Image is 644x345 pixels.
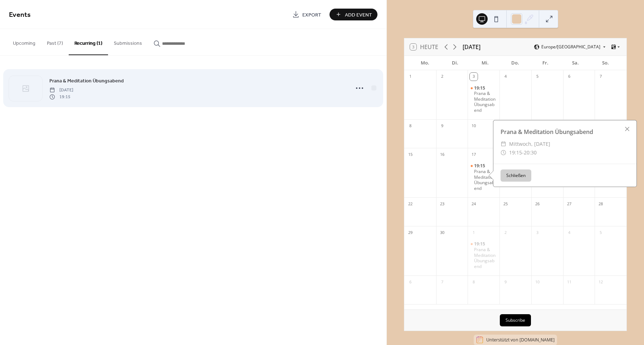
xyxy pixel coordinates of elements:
a: [DOMAIN_NAME] [519,337,555,343]
span: 19:15 [474,163,486,169]
div: ​ [501,140,506,148]
div: 7 [597,73,605,81]
div: 24 [470,200,478,208]
div: 15 [406,150,414,158]
div: 9 [502,278,509,286]
div: 29 [406,229,414,236]
div: Prana & Meditation Übungsabend [493,128,636,136]
div: Prana & Meditation Übungsabend [468,85,499,113]
div: 3 [470,73,478,81]
span: Add Event [345,11,372,19]
span: 19:15 [49,94,73,100]
div: 23 [438,200,446,208]
div: 7 [438,278,446,286]
span: 19:15 [474,241,486,247]
div: Mi. [470,56,500,70]
button: Past (7) [41,29,69,54]
div: 5 [533,73,541,81]
a: Export [287,9,327,20]
div: 30 [438,229,446,236]
div: 27 [565,200,573,208]
span: - [522,148,524,157]
div: Fr. [531,56,561,70]
div: 16 [438,150,446,158]
div: 2 [438,73,446,81]
div: 12 [597,278,605,286]
span: 19:15 [474,85,486,91]
div: Prana & Meditation Übungsabend [474,169,497,191]
div: 1 [406,73,414,81]
div: Prana & Meditation Übungsabend [468,241,499,269]
div: 4 [502,73,509,81]
span: Europe/[GEOGRAPHIC_DATA] [541,45,600,49]
div: Prana & Meditation Übungsabend [474,247,497,269]
div: 10 [470,122,478,130]
div: 8 [470,278,478,286]
div: 10 [533,278,541,286]
div: 5 [597,229,605,236]
div: 25 [502,200,509,208]
div: Mo. [410,56,440,70]
button: Add Event [330,9,377,20]
div: Di. [440,56,470,70]
div: [DATE] [463,43,480,51]
div: 8 [406,122,414,130]
button: Upcoming [7,29,41,54]
div: 1 [470,229,478,236]
div: 2 [502,229,509,236]
span: 19:15 [509,148,522,157]
div: 22 [406,200,414,208]
button: Subscribe [500,314,531,326]
div: Prana & Meditation Übungsabend [468,163,499,191]
div: Unterstützt von [486,337,555,343]
div: 26 [533,200,541,208]
div: Sa. [561,56,591,70]
div: ​ [501,148,506,157]
span: [DATE] [49,87,73,94]
span: 20:30 [524,148,537,157]
div: 4 [565,229,573,236]
div: Do. [500,56,530,70]
div: 6 [406,278,414,286]
span: Prana & Meditation Übungsabend [49,77,124,85]
div: So. [591,56,621,70]
button: Recurring (1) [69,29,108,55]
div: 11 [565,278,573,286]
button: Submissions [108,29,148,54]
span: Events [9,8,31,22]
div: 6 [565,73,573,81]
span: Mittwoch, [DATE] [509,140,550,148]
button: Schließen [501,169,531,182]
div: 9 [438,122,446,130]
div: 28 [597,200,605,208]
span: Export [302,11,321,19]
div: 3 [533,229,541,236]
div: 17 [470,150,478,158]
a: Prana & Meditation Übungsabend [49,77,124,85]
div: Prana & Meditation Übungsabend [474,91,497,113]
